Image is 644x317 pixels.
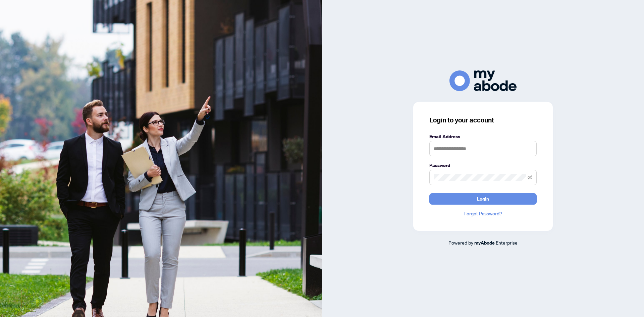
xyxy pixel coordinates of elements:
a: myAbode [474,239,495,247]
span: eye-invisible [528,175,532,180]
span: Powered by [448,240,473,246]
label: Email Address [429,133,537,140]
img: ma-logo [449,70,517,91]
button: Login [429,193,537,205]
h3: Login to your account [429,115,537,125]
label: Password [429,162,537,169]
a: Forgot Password? [429,210,537,217]
span: Enterprise [496,240,518,246]
span: Login [477,194,489,204]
